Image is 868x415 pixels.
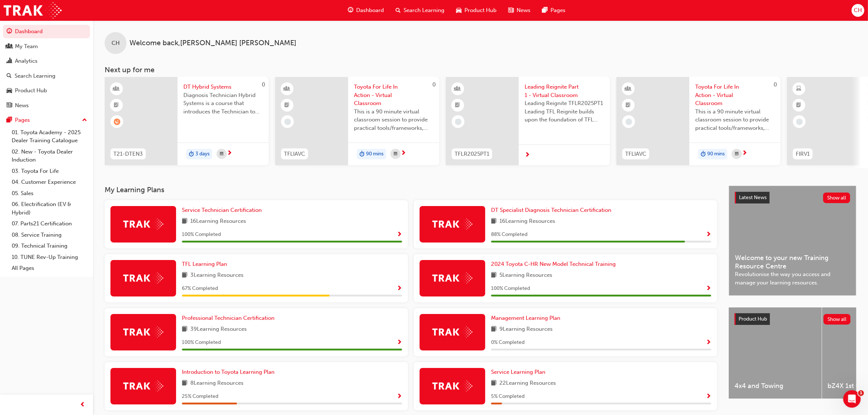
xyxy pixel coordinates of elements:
[823,193,851,203] button: Show all
[706,232,711,238] span: Show Progress
[3,113,90,127] button: Pages
[123,272,163,284] img: Trak
[706,286,711,292] span: Show Progress
[366,150,384,158] span: 90 mins
[220,150,223,159] span: calendar-icon
[499,271,552,280] span: 5 Learning Resources
[113,150,143,158] span: T21-DTEN3
[491,315,560,321] span: Management Learning Plan
[7,28,12,35] span: guage-icon
[114,84,119,94] span: learningResourceType_INSTRUCTOR_LED-icon
[491,338,525,347] span: 0 % Completed
[542,6,548,15] span: pages-icon
[3,99,90,112] a: News
[616,77,781,165] a: 0TFLIAVCToyota For Life In Action - Virtual ClassroomThis is a 90 minute virtual classroom sessio...
[735,313,851,325] a: Product HubShow all
[190,379,244,388] span: 8 Learning Resources
[397,232,402,238] span: Show Progress
[432,81,436,88] span: 0
[190,325,247,334] span: 39 Learning Resources
[701,150,706,159] span: duration-icon
[706,340,711,346] span: Show Progress
[739,194,767,201] span: Latest News
[525,99,604,124] span: Leading Reignite TFLR2025PT1 Leading TFL Reignite builds upon the foundation of TFL Reignite, rea...
[195,150,210,158] span: 3 days
[182,206,265,214] a: Service Technician Certification
[390,3,450,18] a: search-iconSearch Learning
[397,393,402,400] span: Show Progress
[854,6,862,15] span: CH
[3,25,90,38] a: Dashboard
[499,217,555,226] span: 16 Learning Resources
[491,314,563,322] a: Management Learning Plan
[735,270,850,287] span: Revolutionise the way you access and manage your learning resources.
[190,217,246,226] span: 16 Learning Resources
[129,39,296,47] span: Welcome back , [PERSON_NAME] [PERSON_NAME]
[797,101,802,110] span: booktick-icon
[525,152,530,159] span: next-icon
[354,108,433,132] span: This is a 90 minute virtual classroom session to provide practical tools/frameworks, behaviours a...
[342,3,390,18] a: guage-iconDashboard
[491,260,619,268] a: 2024 Toyota C-HR New Model Technical Training
[182,338,221,347] span: 100 % Completed
[3,84,90,97] a: Product Hub
[729,307,822,399] a: 4x4 and Towing
[742,150,747,157] span: next-icon
[394,150,397,159] span: calendar-icon
[706,338,711,347] button: Show Progress
[182,271,187,280] span: book-icon
[735,254,850,270] span: Welcome to your new Training Resource Centre
[15,72,55,80] div: Search Learning
[397,286,402,292] span: Show Progress
[432,218,472,230] img: Trak
[491,284,530,293] span: 100 % Completed
[536,3,571,18] a: pages-iconPages
[7,88,12,94] span: car-icon
[114,119,120,125] span: learningRecordVerb_WAITLIST-icon
[182,369,275,375] span: Introduction to Toyota Learning Plan
[123,326,163,338] img: Trak
[517,6,530,15] span: News
[105,186,717,194] h3: My Learning Plans
[491,207,611,213] span: DT Specialist Diagnosis Technician Certification
[3,23,90,113] button: DashboardMy TeamAnalyticsSearch LearningProduct HubNews
[9,252,90,263] a: 10. TUNE Rev-Up Training
[285,84,290,94] span: learningResourceType_INSTRUCTOR_LED-icon
[7,43,12,50] span: people-icon
[401,150,406,157] span: next-icon
[356,6,384,15] span: Dashboard
[123,218,163,230] img: Trak
[739,316,767,322] span: Product Hub
[114,101,119,110] span: booktick-icon
[706,284,711,293] button: Show Progress
[285,101,290,110] span: booktick-icon
[182,284,218,293] span: 67 % Completed
[183,91,263,116] span: Diagnosis Technician Hybrid Systems is a course that introduces the Technician to the safe handli...
[4,2,62,19] img: Trak
[455,84,460,94] span: learningResourceType_INSTRUCTOR_LED-icon
[9,218,90,229] a: 07. Parts21 Certification
[82,116,87,125] span: up-icon
[432,326,472,338] img: Trak
[3,54,90,68] a: Analytics
[354,83,433,108] span: Toyota For Life In Action - Virtual Classroom
[182,260,230,268] a: TFL Learning Plan
[858,390,864,396] span: 1
[796,119,803,125] span: learningRecordVerb_NONE-icon
[525,83,604,99] span: Leading Reignite Part 1 - Virtual Classroom
[796,150,810,158] span: FIRV1
[9,127,90,146] a: 01. Toyota Academy - 2025 Dealer Training Catalogue
[182,325,187,334] span: book-icon
[262,81,265,88] span: 0
[15,42,38,51] div: My Team
[227,150,232,157] span: next-icon
[397,284,402,293] button: Show Progress
[3,40,90,53] a: My Team
[491,261,616,267] span: 2024 Toyota C-HR New Model Technical Training
[182,261,227,267] span: TFL Learning Plan
[456,6,462,15] span: car-icon
[3,69,90,83] a: Search Learning
[491,379,497,388] span: book-icon
[7,73,12,79] span: search-icon
[797,84,802,94] span: learningResourceType_ELEARNING-icon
